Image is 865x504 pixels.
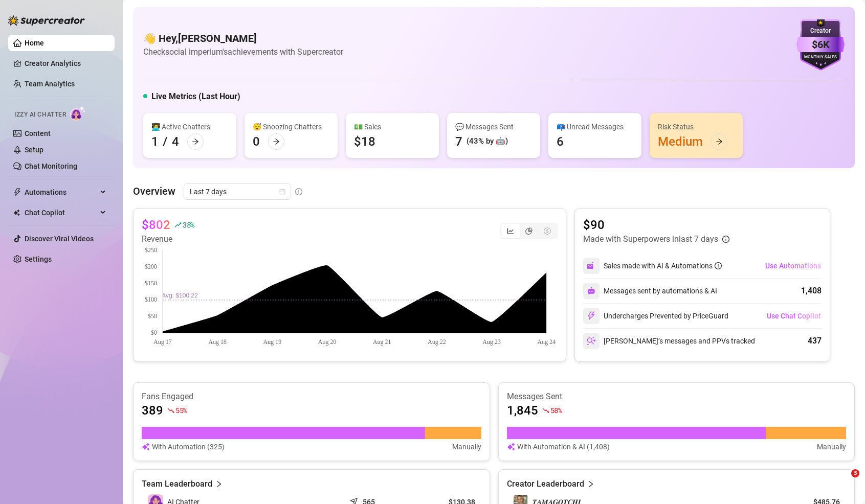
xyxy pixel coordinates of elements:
[142,391,481,402] article: Fans Engaged
[766,308,822,324] button: Use Chat Copilot
[830,469,855,494] iframe: Intercom live chat
[279,189,285,195] span: calendar
[455,121,532,132] div: 💬 Messages Sent
[808,335,822,347] div: 437
[517,441,610,452] article: With Automation & AI (1,408)
[8,15,85,26] img: logo-BBDzfeDw.svg
[174,221,182,228] span: rise
[550,405,562,415] span: 58 %
[583,308,728,324] div: Undercharges Prevented by PriceGuard
[796,37,845,53] div: $6K
[142,233,194,245] article: Revenue
[587,311,596,320] img: svg%3e
[507,478,584,490] article: Creator Leaderboard
[25,255,52,263] a: Settings
[354,121,431,132] div: 💵 Sales
[500,223,558,239] div: segmented control
[557,121,633,132] div: 📪 Unread Messages
[25,184,97,200] span: Automations
[273,138,280,145] span: arrow-right
[587,478,594,490] span: right
[765,258,822,274] button: Use Automations
[716,138,723,145] span: arrow-right
[542,407,549,414] span: fall
[70,106,86,121] img: AI Chatter
[658,121,735,132] div: Risk Status
[557,133,564,150] div: 6
[796,26,845,36] div: Creator
[143,45,343,58] article: Check social imperium's achievements with Supercreator
[583,283,717,299] div: Messages sent by automations & AI
[142,441,150,452] img: svg%3e
[525,227,533,235] span: pie-chart
[143,31,343,45] h4: 👋 Hey, [PERSON_NAME]
[172,133,179,150] div: 4
[14,110,66,120] span: Izzy AI Chatter
[133,184,175,199] article: Overview
[587,287,595,295] img: svg%3e
[583,233,718,245] article: Made with Superpowers in last 7 days
[25,129,51,138] a: Content
[253,121,329,132] div: 😴 Snoozing Chatters
[507,441,515,452] img: svg%3e
[452,441,481,452] article: Manually
[25,162,77,170] a: Chat Monitoring
[851,469,859,477] span: 3
[253,133,260,150] div: 0
[13,188,21,196] span: thunderbolt
[183,220,194,230] span: 38 %
[796,19,845,71] img: purple-badge-B9DA21FR.svg
[467,135,508,148] div: (43% by 🤖)
[455,133,462,150] div: 7
[167,407,174,414] span: fall
[25,39,44,47] a: Home
[151,133,159,150] div: 1
[152,441,225,452] article: With Automation (325)
[507,402,538,419] article: 1,845
[765,262,821,270] span: Use Automations
[796,54,845,61] div: Monthly Sales
[151,121,228,132] div: 👩‍💻 Active Chatters
[507,391,847,402] article: Messages Sent
[175,405,187,415] span: 55 %
[801,285,822,297] div: 1,408
[151,90,240,103] h5: Live Metrics (Last Hour)
[354,133,375,150] div: $18
[190,184,285,199] span: Last 7 days
[587,261,596,270] img: svg%3e
[583,217,729,233] article: $90
[13,209,20,216] img: Chat Copilot
[25,146,43,154] a: Setup
[604,260,722,271] div: Sales made with AI & Automations
[507,227,514,235] span: line-chart
[817,441,846,452] article: Manually
[142,402,163,419] article: 389
[722,236,729,243] span: info-circle
[583,333,755,349] div: [PERSON_NAME]’s messages and PPVs tracked
[25,235,94,243] a: Discover Viral Videos
[25,204,97,221] span: Chat Copilot
[25,55,106,72] a: Creator Analytics
[142,217,170,233] article: $802
[587,336,596,346] img: svg%3e
[544,227,551,235] span: dollar-circle
[25,80,75,88] a: Team Analytics
[715,262,722,269] span: info-circle
[142,478,212,490] article: Team Leaderboard
[295,188,302,195] span: info-circle
[215,478,223,490] span: right
[767,312,821,320] span: Use Chat Copilot
[192,138,199,145] span: arrow-right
